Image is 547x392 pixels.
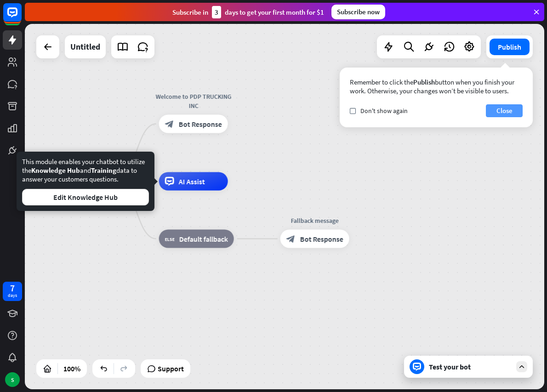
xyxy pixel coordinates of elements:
[7,4,35,31] button: Open LiveChat chat widget
[8,292,17,299] div: days
[331,5,385,19] div: Subscribe now
[10,284,15,292] div: 7
[5,372,20,387] div: S
[429,362,512,371] div: Test your bot
[91,166,116,175] span: Training
[3,282,22,301] a: 7 days
[300,234,343,244] span: Bot Response
[286,234,296,244] i: block_bot_response
[413,78,435,86] span: Publish
[360,107,408,115] span: Don't show again
[179,234,228,244] span: Default fallback
[152,92,235,110] div: Welcome to PDP TRUCKING INC
[179,177,205,186] span: AI Assist
[158,361,184,376] span: Support
[165,234,175,244] i: block_fallback
[212,6,221,18] div: 3
[61,361,83,376] div: 100%
[172,6,324,18] div: Subscribe in days to get your first month for $1
[490,39,530,55] button: Publish
[165,119,174,129] i: block_bot_response
[31,166,80,175] span: Knowledge Hub
[273,216,356,225] div: Fallback message
[179,119,222,129] span: Bot Response
[350,78,523,95] div: Remember to click the button when you finish your work. Otherwise, your changes won’t be visible ...
[486,104,523,117] button: Close
[22,157,149,205] div: This module enables your chatbot to utilize the and data to answer your customers questions.
[70,35,100,58] div: Untitled
[22,189,149,205] button: Edit Knowledge Hub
